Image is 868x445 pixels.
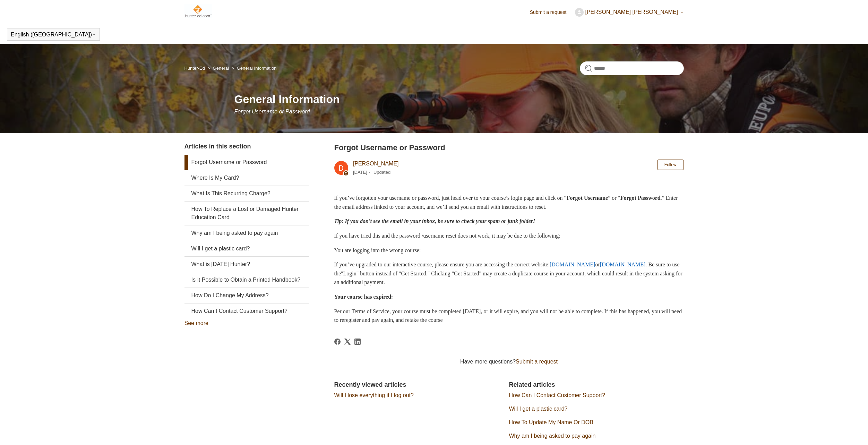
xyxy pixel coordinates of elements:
[213,66,229,71] a: General
[184,186,309,201] a: What Is This Recurring Charge?
[184,155,309,170] a: Forgot Username or Password
[509,433,596,439] a: Why am I being asked to pay again
[184,143,251,150] span: Articles in this section
[184,288,309,303] a: How Do I Change My Address?
[585,9,678,15] span: [PERSON_NAME] [PERSON_NAME]
[184,272,309,288] a: Is It Possible to Obtain a Printed Handbook?
[353,161,399,166] a: [PERSON_NAME]
[334,142,684,153] h2: Forgot Username or Password
[334,260,684,287] p: If you’ve upgraded to our interactive course, please ensure you are accessing the correct website...
[567,195,608,201] strong: Forgot Username
[657,160,684,170] button: Follow Article
[334,218,535,224] em: Tip: If you don’t see the email in your inbox, be sure to check your spam or junk folder!
[334,246,684,255] p: You are logging into the wrong course:
[509,419,593,425] a: How To Update My Name Or DOB
[184,202,309,225] a: How To Replace a Lost or Damaged Hunter Education Card
[334,339,341,345] svg: Share this page on Facebook
[580,61,684,75] input: Search
[344,339,351,345] svg: Share this page on X Corp
[184,225,309,241] a: Why am I being asked to pay again
[237,66,277,71] a: General Information
[184,66,206,71] li: Hunter-Ed
[344,339,351,345] a: X Corp
[184,170,309,186] a: Where Is My Card?
[206,66,230,71] li: General
[354,339,361,345] a: LinkedIn
[184,66,205,71] a: Hunter-Ed
[234,109,310,114] span: Forgot Username or Password
[353,170,367,175] time: 05/20/2025, 16:25
[184,4,213,18] img: Hunter-Ed Help Center home page
[334,194,684,211] p: If you’ve forgotten your username or password, just head over to your course’s login page and cli...
[334,339,341,345] a: Facebook
[530,9,574,16] a: Submit a request
[184,241,309,256] a: Will I get a plastic card?
[334,307,684,325] p: Per our Terms of Service, your course must be completed [DATE], or it will expire, and you will n...
[11,32,96,38] button: English ([GEOGRAPHIC_DATA])
[354,339,361,345] svg: Share this page on LinkedIn
[620,195,661,201] strong: Forgot Password
[234,91,684,108] h1: General Information
[334,231,684,240] p: If you have tried this and the password /username reset does not work, it may be due to the follo...
[184,320,208,326] a: See more
[334,392,414,398] a: Will I lose everything if I log out?
[373,170,390,175] li: Updated
[509,406,568,412] a: Will I get a plastic card?
[823,422,863,440] div: Chat Support
[184,257,309,272] a: What is [DATE] Hunter?
[509,392,605,398] a: How Can I Contact Customer Support?
[575,8,684,17] button: [PERSON_NAME] [PERSON_NAME]
[334,294,393,300] strong: Your course has expired:
[516,359,558,365] a: Submit a request
[230,66,276,71] li: General Information
[600,262,646,267] a: [DOMAIN_NAME]
[184,303,309,319] a: How Can I Contact Customer Support?
[509,380,684,390] h2: Related articles
[334,358,684,366] div: Have more questions?
[334,380,502,390] h2: Recently viewed articles
[550,262,595,267] a: [DOMAIN_NAME]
